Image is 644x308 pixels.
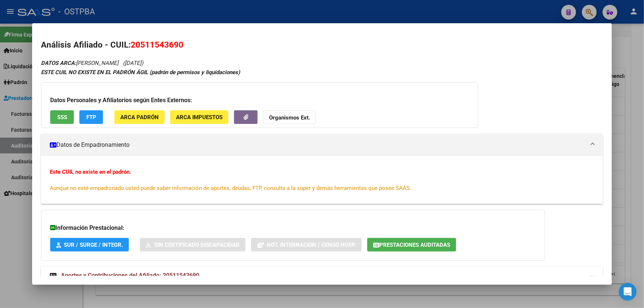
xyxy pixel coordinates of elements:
h3: Datos Personales y Afiliatorios según Entes Externos: [50,96,469,105]
h2: Análisis Afiliado - CUIL: [41,39,603,51]
button: SSS [50,110,74,124]
span: ARCA Padrón [120,114,159,121]
span: 20511543690 [131,40,183,49]
mat-expansion-panel-header: Aportes y Contribuciones del Afiliado: 20511543690 [41,267,603,284]
button: ARCA Padrón [114,110,165,124]
div: Datos de Empadronamiento [41,156,603,204]
span: Aportes y Contribuciones del Afiliado: 20511543690 [61,272,199,279]
strong: DATOS ARCA: [41,60,76,66]
mat-panel-title: Datos de Empadronamiento [50,141,585,149]
span: Prestaciones Auditadas [379,242,450,248]
strong: ESTE CUIL NO EXISTE EN EL PADRÓN ÁGIL (padrón de permisos y liquidaciones) [41,69,240,76]
h3: Información Prestacional: [50,224,536,232]
span: ARCA Impuestos [176,114,223,121]
span: Aunque no esté empadronado usted puede saber información de aportes, deudas, FTP, consulta a la s... [50,185,411,191]
strong: Este CUIL no existe en el padrón. [50,169,131,175]
span: SUR / SURGE / INTEGR. [64,242,123,248]
span: [PERSON_NAME] [41,60,118,66]
button: SUR / SURGE / INTEGR. [50,238,129,252]
strong: Organismos Ext. [269,114,310,121]
button: Prestaciones Auditadas [367,238,456,252]
span: ([DATE]) [123,60,143,66]
div: Open Intercom Messenger [619,283,637,301]
button: ARCA Impuestos [170,110,228,124]
span: SSS [57,114,67,121]
span: FTP [86,114,96,121]
mat-expansion-panel-header: Datos de Empadronamiento [41,134,603,156]
span: Not. Internacion / Censo Hosp. [267,242,356,248]
button: Not. Internacion / Censo Hosp. [251,238,362,252]
button: FTP [79,110,103,124]
button: Sin Certificado Discapacidad [140,238,245,252]
button: Organismos Ext. [263,110,316,124]
span: Sin Certificado Discapacidad [154,242,240,248]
